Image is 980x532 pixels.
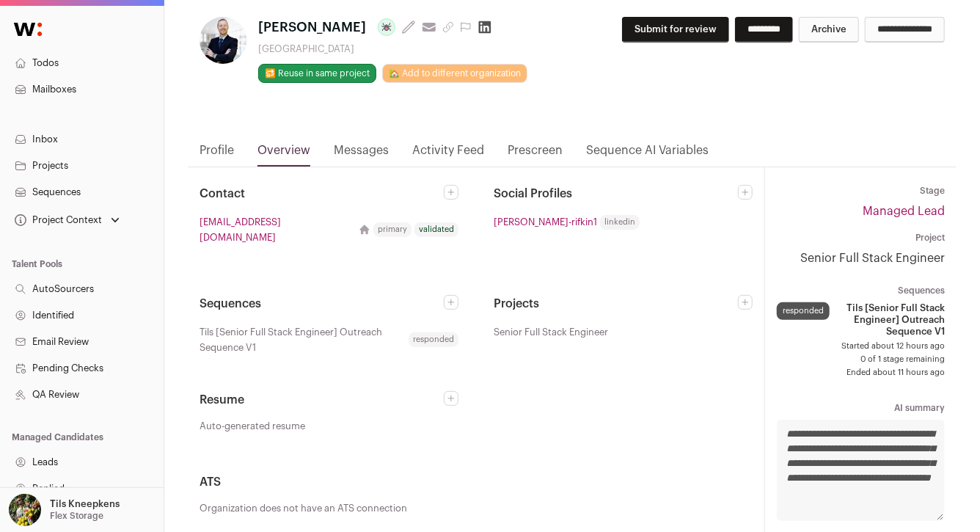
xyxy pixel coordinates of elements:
a: Overview [257,142,310,167]
img: 6689865-medium_jpg [9,494,41,526]
h2: Projects [494,295,738,313]
dt: Sequences [777,285,945,296]
button: Open dropdown [12,210,122,230]
a: Profile [200,142,234,167]
p: Flex Storage [50,510,103,522]
div: responded [777,302,830,320]
h2: Social Profiles [494,185,738,203]
a: Activity Feed [412,142,484,167]
span: Senior Full Stack Engineer [494,324,608,340]
img: f380a9d67ed816d37c76ac7e6f5ec5e2dcf65ce18da9a898499a61a08b8110de.jpg [200,17,246,64]
button: Open dropdown [6,494,122,526]
a: Senior Full Stack Engineer [777,249,945,267]
button: Submit for review [622,17,729,43]
h2: Contact [200,185,444,203]
img: Wellfound [6,15,50,44]
button: 🔂 Reuse in same project [258,64,376,83]
span: Tils [Senior Full Stack Engineer] Outreach Sequence V1 [200,324,406,355]
dt: Project [777,232,945,244]
p: Organization does not have an ATS connection [200,503,753,514]
h2: ATS [200,473,753,491]
span: responded [409,332,458,347]
span: Ended about 11 hours ago [777,367,945,379]
p: Tils Kneepkens [50,498,120,510]
a: Auto-generated resume [200,420,458,432]
div: [GEOGRAPHIC_DATA] [258,43,527,55]
a: Managed Lead [863,205,945,217]
button: Archive [799,17,859,43]
a: 🏡 Add to different organization [382,64,527,83]
span: linkedin [600,215,640,230]
span: Started about 12 hours ago [777,340,945,352]
div: primary [373,222,412,237]
div: validated [414,222,458,237]
span: 0 of 1 stage remaining [777,354,945,365]
h2: Sequences [200,295,444,313]
a: Prescreen [508,142,563,167]
a: Messages [334,142,389,167]
dt: AI summary [777,402,945,414]
div: Project Context [12,214,102,226]
span: [PERSON_NAME] [258,17,366,37]
h2: Resume [200,391,444,409]
dt: Stage [777,185,945,197]
a: Sequence AI Variables [586,142,709,167]
a: [PERSON_NAME]-rifkin1 [494,214,597,230]
a: [EMAIL_ADDRESS][DOMAIN_NAME] [200,214,353,245]
span: Tils [Senior Full Stack Engineer] Outreach Sequence V1 [835,302,945,338]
